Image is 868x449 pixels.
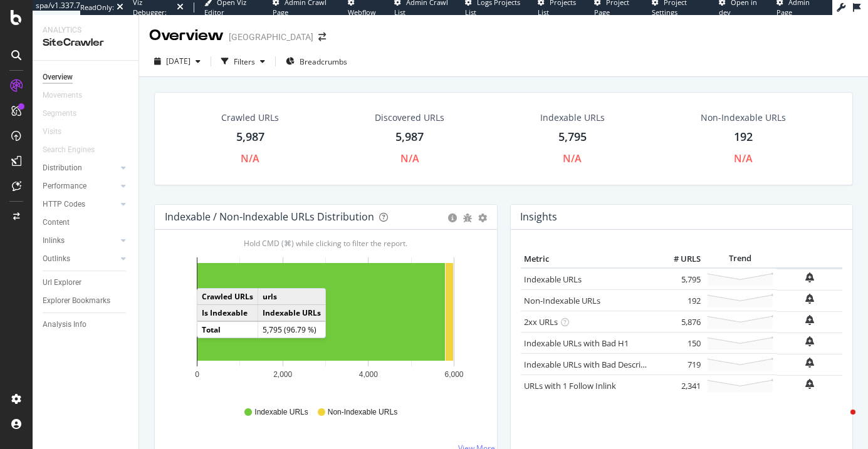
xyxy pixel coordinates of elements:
a: Search Engines [43,143,107,157]
div: [GEOGRAPHIC_DATA] [229,31,313,43]
td: 192 [654,290,704,311]
div: bug [463,214,472,222]
div: gear [478,214,487,222]
td: Is Indexable [197,304,258,321]
div: 192 [734,129,753,145]
div: Overview [149,25,224,46]
a: Url Explorer [43,276,130,289]
div: Content [43,216,70,229]
div: Indexable URLs [540,111,605,124]
div: Outlinks [43,252,70,266]
div: Discovered URLs [375,111,444,124]
a: Indexable URLs with Bad Description [524,359,661,370]
td: Total [197,321,258,338]
td: urls [258,289,326,305]
a: 2xx URLs [524,316,558,328]
span: Webflow [348,8,376,17]
a: Performance [43,180,117,193]
div: Overview [43,71,73,84]
div: 5,987 [395,129,424,145]
a: Outlinks [43,252,117,266]
button: Breadcrumbs [281,51,352,71]
div: bell-plus [805,294,814,304]
div: Distribution [43,162,82,175]
a: Overview [43,71,130,84]
td: 5,795 (96.79 %) [258,321,326,338]
span: Indexable URLs [254,407,308,418]
td: 150 [654,333,704,354]
button: Filters [216,51,270,71]
div: Explorer Bookmarks [43,294,110,307]
a: Inlinks [43,234,117,247]
th: Metric [521,250,654,269]
div: Analytics [43,25,128,36]
div: ReadOnly: [80,3,114,13]
div: Visits [43,125,61,138]
div: Inlinks [43,234,65,247]
text: 4,000 [359,370,378,379]
span: Breadcrumbs [300,56,347,67]
a: Indexable URLs with Bad H1 [524,338,629,349]
td: 5,876 [654,311,704,333]
td: Crawled URLs [197,289,258,305]
a: Explorer Bookmarks [43,294,130,307]
text: 6,000 [444,370,463,379]
div: Crawled URLs [221,111,279,124]
div: Performance [43,180,86,193]
div: Movements [43,89,82,102]
h4: Insights [520,209,557,225]
a: Segments [43,107,89,120]
th: Trend [704,250,776,269]
a: Analysis Info [43,318,130,331]
div: SiteCrawler [43,36,128,50]
a: Indexable URLs [524,274,582,285]
text: 2,000 [273,370,292,379]
div: bell-plus [805,379,814,389]
a: HTTP Codes [43,198,117,211]
div: bell-plus [805,315,814,325]
div: N/A [400,152,419,166]
div: arrow-right-arrow-left [318,33,326,41]
div: N/A [563,152,582,166]
a: Content [43,216,130,229]
span: 2025 Apr. 16th [166,56,191,66]
a: URLs with 1 Follow Inlink [524,380,616,391]
a: Distribution [43,162,117,175]
div: 5,987 [236,129,264,145]
div: N/A [734,152,753,166]
div: Non-Indexable URLs [701,111,786,124]
div: Filters [234,56,255,67]
div: bell-plus [805,358,814,368]
td: Indexable URLs [258,304,326,321]
div: Analysis Info [43,318,86,331]
td: 719 [654,354,704,375]
a: Visits [43,125,74,138]
td: 2,341 [654,375,704,396]
div: HTTP Codes [43,198,85,211]
svg: A chart. [165,250,487,395]
div: bell-plus [805,336,814,346]
iframe: Intercom live chat [825,406,855,436]
div: Search Engines [43,143,95,157]
div: Url Explorer [43,276,81,289]
div: Segments [43,107,76,120]
a: Movements [43,89,95,102]
td: 5,795 [654,268,704,290]
div: circle-info [448,214,457,222]
span: Non-Indexable URLs [328,407,397,418]
button: [DATE] [149,51,206,71]
div: bell-plus [805,272,814,282]
text: 0 [195,370,199,379]
a: Non-Indexable URLs [524,295,600,306]
div: 5,795 [558,129,587,145]
th: # URLS [654,250,704,269]
div: N/A [241,152,259,166]
div: Indexable / Non-Indexable URLs Distribution [165,210,374,223]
